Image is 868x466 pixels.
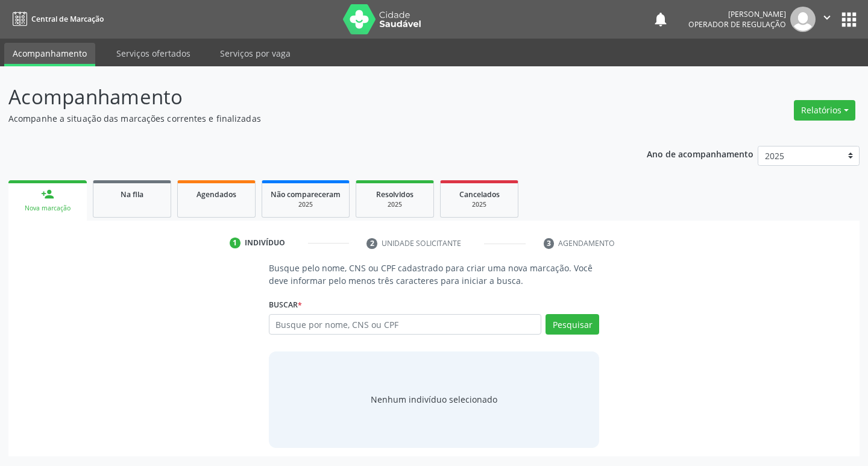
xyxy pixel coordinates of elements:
[816,7,838,32] button: 
[212,43,299,64] a: Serviços por vaga
[41,187,54,201] div: person_add
[838,9,860,30] button: apps
[121,189,143,200] span: Na fila
[269,262,600,287] p: Busque pelo nome, CNS ou CPF cadastrado para criar uma nova marcação. Você deve informar pelo men...
[365,200,425,209] div: 2025
[449,200,509,209] div: 2025
[8,9,104,29] a: Central de Marcação
[652,11,669,28] button: notifications
[269,314,542,335] input: Busque por nome, CNS ou CPF
[376,189,414,200] span: Resolvidos
[230,238,241,248] div: 1
[459,189,500,200] span: Cancelados
[197,189,236,200] span: Agendados
[271,189,341,200] span: Não compareceram
[790,7,816,32] img: img
[269,295,302,314] label: Buscar
[31,14,104,24] span: Central de Marcação
[8,82,604,112] p: Acompanhamento
[820,11,834,24] i: 
[245,238,285,248] div: Indivíduo
[688,19,786,30] span: Operador de regulação
[647,146,753,161] p: Ano de acompanhamento
[546,314,599,335] button: Pesquisar
[794,100,855,121] button: Relatórios
[4,43,95,66] a: Acompanhamento
[688,9,786,19] div: [PERSON_NAME]
[17,204,78,213] div: Nova marcação
[371,393,497,406] div: Nenhum indivíduo selecionado
[8,112,604,125] p: Acompanhe a situação das marcações correntes e finalizadas
[271,200,341,209] div: 2025
[108,43,199,64] a: Serviços ofertados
